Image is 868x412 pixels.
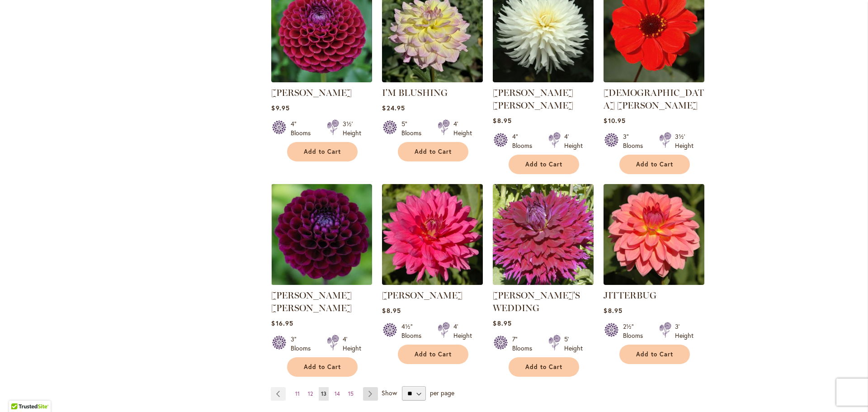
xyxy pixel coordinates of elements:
a: I'M BLUSHING [382,87,448,98]
div: 4' Height [564,132,583,150]
img: JITTERBUG [604,184,704,285]
div: 4" Blooms [512,132,538,150]
span: Add to Cart [415,148,452,156]
a: [PERSON_NAME] [PERSON_NAME] [493,87,573,111]
a: JITTERBUG [604,290,656,301]
div: 4" Blooms [291,119,316,137]
div: 5' Height [564,335,583,353]
a: Jennifer's Wedding [493,278,594,287]
a: [PERSON_NAME] [271,87,352,98]
span: Show [382,388,397,397]
button: Add to Cart [398,345,468,364]
img: JENNA [382,184,483,285]
a: [PERSON_NAME]'S WEDDING [493,290,580,313]
div: 3" Blooms [623,132,648,150]
a: JAPANESE BISHOP [604,76,704,84]
div: 7" Blooms [512,335,538,353]
a: JITTERBUG [604,278,704,287]
div: 3' Height [675,322,693,340]
div: 4½" Blooms [401,322,427,340]
span: per page [430,388,454,397]
div: 2½" Blooms [623,322,648,340]
img: JASON MATTHEW [271,184,372,285]
a: [DEMOGRAPHIC_DATA] [PERSON_NAME] [604,87,704,111]
button: Add to Cart [398,142,468,161]
iframe: Launch Accessibility Center [7,380,32,405]
img: Jennifer's Wedding [493,184,594,285]
span: $24.95 [382,104,405,112]
button: Add to Cart [287,357,358,377]
div: 3½' Height [343,119,361,137]
span: Add to Cart [525,363,562,371]
span: 15 [348,390,354,397]
span: Add to Cart [304,148,341,156]
span: Add to Cart [636,350,673,358]
span: $8.95 [493,116,511,125]
div: 4' Height [453,322,472,340]
div: 4' Height [343,335,361,353]
span: Add to Cart [525,161,562,168]
div: 5" Blooms [401,119,427,137]
span: $9.95 [271,104,289,112]
span: 12 [308,390,313,397]
span: $8.95 [493,319,511,327]
span: $8.95 [382,306,401,315]
span: Add to Cart [636,161,673,168]
a: 14 [332,387,342,401]
span: $8.95 [604,306,622,315]
a: [PERSON_NAME] [382,290,462,301]
a: [PERSON_NAME] [PERSON_NAME] [271,290,352,313]
span: $16.95 [271,319,293,327]
span: Add to Cart [415,350,452,358]
div: 3½' Height [675,132,693,150]
span: 11 [295,390,300,397]
a: I’M BLUSHING [382,76,483,84]
button: Add to Cart [509,357,579,377]
div: 3" Blooms [291,335,316,353]
button: Add to Cart [287,142,358,161]
a: JACK FROST [493,76,594,84]
span: 14 [335,390,340,397]
a: 12 [306,387,315,401]
a: 15 [346,387,356,401]
span: 13 [321,390,326,397]
a: JENNA [382,278,483,287]
a: 11 [293,387,302,401]
button: Add to Cart [619,345,690,364]
span: $10.95 [604,116,625,125]
a: JASON MATTHEW [271,278,372,287]
div: 4' Height [453,119,472,137]
a: Ivanetti [271,76,372,84]
span: Add to Cart [304,363,341,371]
button: Add to Cart [509,155,579,174]
button: Add to Cart [619,155,690,174]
